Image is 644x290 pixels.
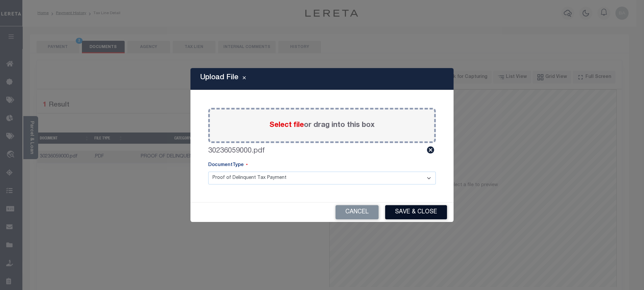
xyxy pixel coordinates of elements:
label: or drag into this box [269,120,375,131]
button: Cancel [335,205,379,219]
label: DocumentType [208,162,248,169]
h5: Upload File [200,73,238,82]
span: Select file [269,122,304,129]
button: Close [238,75,250,83]
label: 30236059000.pdf [208,146,265,157]
button: Save & Close [385,205,447,219]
